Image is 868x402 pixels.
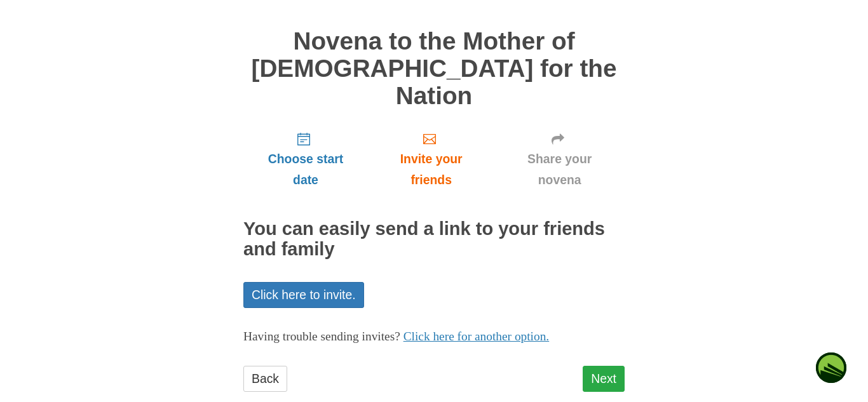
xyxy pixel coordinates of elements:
[507,149,612,191] span: Share your novena
[256,149,355,191] span: Choose start date
[243,282,364,308] a: Click here to invite.
[368,122,494,198] a: Invite your friends
[243,219,625,260] h2: You can easily send a link to your friends and family
[243,366,287,392] a: Back
[243,122,368,198] a: Choose start date
[243,28,625,109] h1: Novena to the Mother of [DEMOGRAPHIC_DATA] for the Nation
[403,330,550,343] a: Click here for another option.
[494,122,625,198] a: Share your novena
[583,366,625,392] a: Next
[381,149,482,191] span: Invite your friends
[243,330,400,343] span: Having trouble sending invites?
